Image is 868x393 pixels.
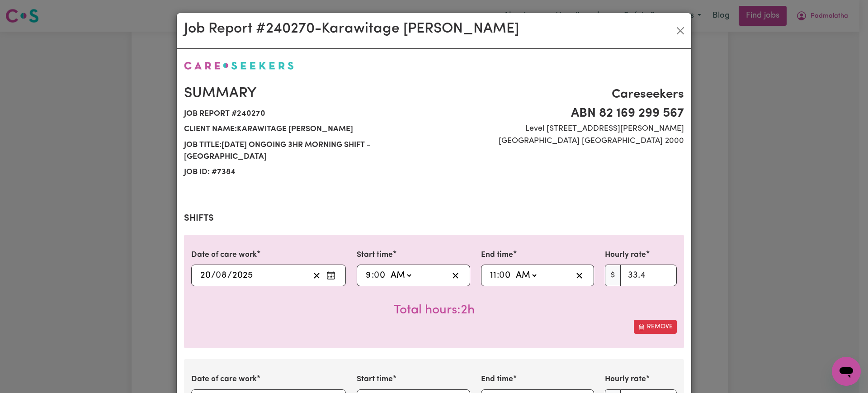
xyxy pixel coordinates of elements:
button: Clear date [310,269,324,282]
h2: Job Report # 240270 - Karawitage [PERSON_NAME] [184,20,519,38]
span: : [497,270,499,280]
span: Job report # 240270 [184,106,429,122]
button: Remove this shift [634,320,677,334]
label: Start time [357,374,393,385]
span: Client name: Karawitage [PERSON_NAME] [184,122,429,137]
label: End time [481,249,513,261]
input: -- [490,269,497,282]
span: 0 [216,271,221,280]
span: [GEOGRAPHIC_DATA] [GEOGRAPHIC_DATA] 2000 [439,135,684,147]
span: Job ID: # 7384 [184,165,429,180]
label: Hourly rate [605,249,646,261]
input: -- [365,269,372,282]
span: 0 [499,271,505,280]
label: Hourly rate [605,374,646,385]
label: Start time [357,249,393,261]
button: Enter the date of care work [324,269,338,282]
h2: Shifts [184,213,684,224]
span: : [372,270,374,280]
input: -- [374,269,386,282]
label: Date of care work [191,374,257,385]
span: / [211,270,216,280]
span: Total hours worked: 2 hours [394,304,475,317]
input: -- [200,269,211,282]
iframe: Button to launch messaging window [832,357,861,386]
span: Level [STREET_ADDRESS][PERSON_NAME] [439,123,684,135]
input: -- [500,269,511,282]
span: 0 [374,271,379,280]
input: ---- [232,269,253,282]
span: Job title: [DATE] ongoing 3hr morning shift - [GEOGRAPHIC_DATA] [184,137,429,165]
span: / [227,270,232,280]
input: -- [216,269,227,282]
span: $ [605,265,621,286]
label: End time [481,374,513,385]
label: Date of care work [191,249,257,261]
button: Close [673,24,688,38]
img: Careseekers logo [184,62,294,70]
span: Careseekers [439,85,684,104]
h2: Summary [184,85,429,102]
span: ABN 82 169 299 567 [439,104,684,123]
